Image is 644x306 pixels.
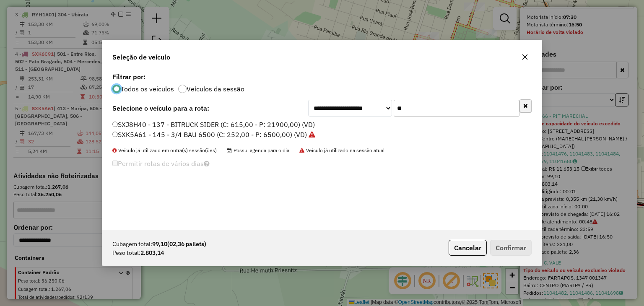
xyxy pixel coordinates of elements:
[112,132,118,137] input: SXK5A61 - 145 - 3/4 BAU 6500 (C: 252,00 - P: 6500,00) (VD)
[112,147,217,153] span: Veículo já utilizado em outra(s) sessão(ões)
[140,249,164,257] strong: 2.803,14
[112,240,152,249] span: Cubagem total:
[112,104,209,112] strong: Selecione o veículo para a rota:
[112,130,315,140] label: SXK5A61 - 145 - 3/4 BAU 6500 (C: 252,00 - P: 6500,00) (VD)
[152,240,206,249] strong: 99,10
[112,72,532,82] label: Filtrar por:
[112,52,170,62] span: Seleção de veículo
[112,161,118,166] input: Permitir rotas de vários dias
[449,240,487,256] button: Cancelar
[309,131,315,138] i: Veículo já utilizado na sessão atual
[112,156,210,171] label: Permitir rotas de vários dias
[299,147,384,153] span: Veículo já utilizado na sessão atual
[167,240,206,248] span: (02,36 pallets)
[227,147,289,153] span: Possui agenda para o dia
[112,249,140,257] span: Peso total:
[112,119,315,130] label: SXJ8H40 - 137 - BITRUCK SIDER (C: 615,00 - P: 21900,00) (VD)
[121,86,174,92] label: Todos os veiculos
[204,160,210,167] i: Selecione pelo menos um veículo
[187,86,244,92] label: Veículos da sessão
[112,122,118,127] input: SXJ8H40 - 137 - BITRUCK SIDER (C: 615,00 - P: 21900,00) (VD)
